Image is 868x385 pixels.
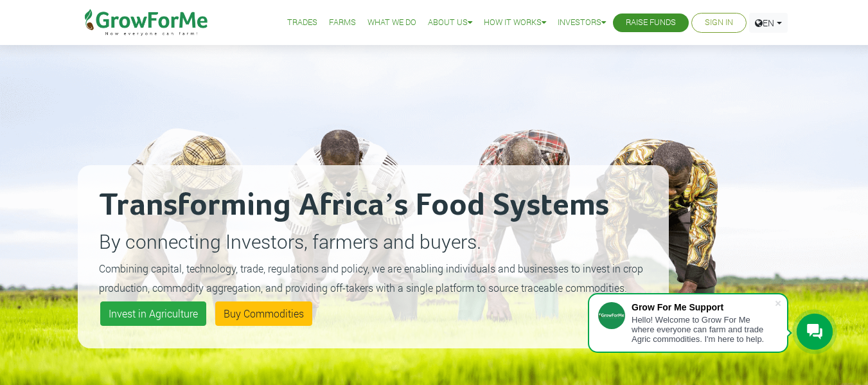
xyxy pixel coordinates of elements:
a: Investors [558,16,606,30]
p: By connecting Investors, farmers and buyers. [99,227,648,256]
a: What We Do [368,16,416,30]
a: Sign In [705,16,733,30]
h2: Transforming Africa’s Food Systems [99,186,648,225]
a: About Us [428,16,472,30]
a: Buy Commodities [215,301,312,326]
a: EN [749,13,788,33]
div: Grow For Me Support [632,302,774,312]
a: How it Works [484,16,546,30]
a: Farms [329,16,356,30]
a: Invest in Agriculture [100,301,206,326]
a: Raise Funds [626,16,676,30]
a: Trades [287,16,317,30]
small: Combining capital, technology, trade, regulations and policy, we are enabling individuals and bus... [99,262,643,294]
div: Hello! Welcome to Grow For Me where everyone can farm and trade Agric commodities. I'm here to help. [632,315,774,344]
